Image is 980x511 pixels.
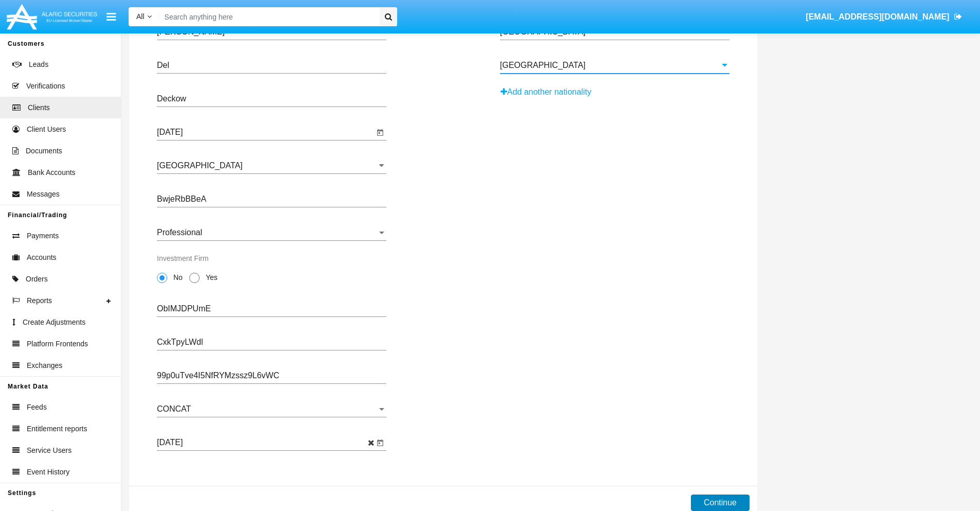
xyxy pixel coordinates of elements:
[27,424,87,434] span: Entitlement reports
[27,295,52,306] span: Reports
[167,272,185,283] span: No
[27,231,59,241] span: Payments
[27,189,60,200] span: Messages
[27,360,62,371] span: Exchanges
[157,228,202,237] span: Professional
[28,167,76,178] span: Bank Accounts
[23,317,85,328] span: Create Adjustments
[374,437,386,449] button: Open calendar
[27,402,47,413] span: Feeds
[27,252,57,263] span: Accounts
[806,12,949,21] span: [EMAIL_ADDRESS][DOMAIN_NAME]
[26,274,48,285] span: Orders
[136,12,145,21] span: All
[157,253,208,264] label: Investment Firm
[691,495,750,511] button: Continue
[157,404,191,413] span: CONCAT
[26,81,65,92] span: Verifications
[28,102,50,113] span: Clients
[159,7,376,26] input: Search
[129,11,159,22] a: All
[27,124,66,135] span: Client Users
[27,339,88,349] span: Platform Frontends
[200,272,220,283] span: Yes
[27,467,69,478] span: Event History
[500,84,598,100] button: Add another nationality
[27,445,72,456] span: Service Users
[801,3,967,31] a: [EMAIL_ADDRESS][DOMAIN_NAME]
[5,2,99,32] img: Logo image
[26,146,62,156] span: Documents
[29,59,48,70] span: Leads
[374,127,386,139] button: Open calendar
